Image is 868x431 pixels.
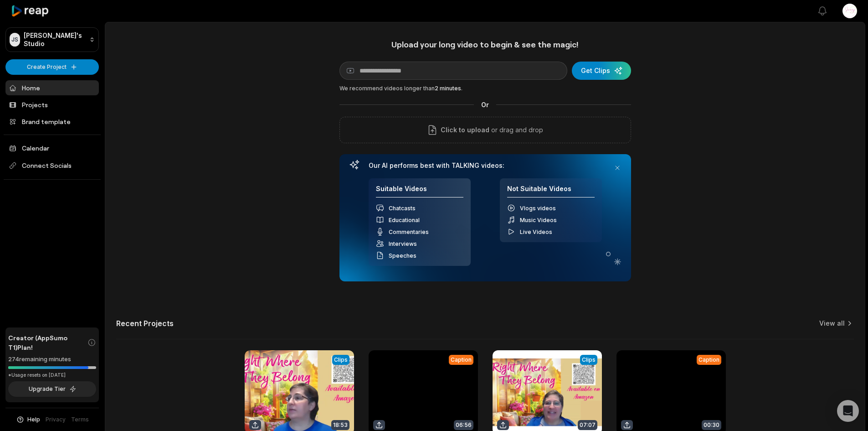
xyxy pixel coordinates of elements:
[339,39,631,50] h1: Upload your long video to begin & see the magic!
[71,415,89,424] a: Terms
[389,205,416,212] span: Chatcasts
[116,319,174,328] h2: Recent Projects
[520,228,552,235] span: Live Videos
[389,228,429,235] span: Commentaries
[8,372,96,379] div: *Usage resets on [DATE]
[16,415,40,424] button: Help
[572,62,631,80] button: Get Clips
[5,97,99,112] a: Projects
[837,400,859,422] div: Open Intercom Messenger
[819,319,845,328] a: View all
[520,205,556,212] span: Vlogs videos
[5,157,99,174] span: Connect Socials
[5,59,99,75] button: Create Project
[24,31,86,48] p: [PERSON_NAME]'s Studio
[441,125,489,135] span: Click to upload
[520,217,557,223] span: Music Videos
[376,185,463,198] h4: Suitable Videos
[489,125,543,135] p: or drag and drop
[389,240,417,247] span: Interviews
[8,333,87,352] span: Creator (AppSumo T1) Plan!
[369,161,602,170] h3: Our AI performs best with TALKING videos:
[389,252,416,259] span: Speeches
[507,185,595,198] h4: Not Suitable Videos
[8,355,96,364] div: 274 remaining minutes
[10,33,20,47] div: JS
[27,415,40,424] span: Help
[5,114,99,129] a: Brand template
[339,84,631,93] div: We recommend videos longer than .
[435,85,461,92] span: 2 minutes
[8,381,96,397] button: Upgrade Tier
[474,100,496,109] span: Or
[5,80,99,95] a: Home
[5,140,99,156] a: Calendar
[389,217,420,223] span: Educational
[46,415,66,424] a: Privacy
